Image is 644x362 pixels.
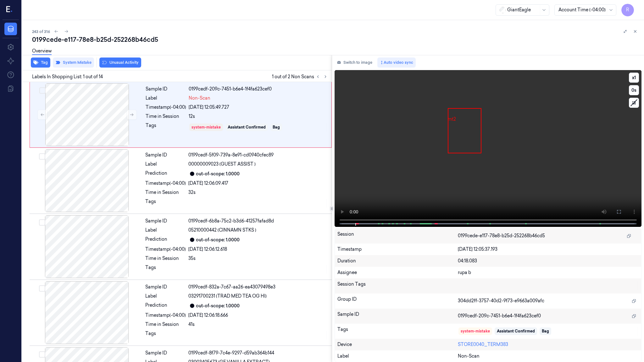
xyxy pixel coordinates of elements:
button: Switch to image [335,58,375,68]
div: rupa b [458,269,639,276]
div: Sample ID [145,284,186,290]
div: Group ID [337,296,458,306]
div: Tags [145,330,186,340]
div: system-mistake [461,328,490,334]
div: 0199cedf-832a-7c67-aa26-ea43079498e3 [188,284,328,290]
div: Assistant Confirmed [228,124,266,130]
div: Prediction [145,236,186,244]
div: Tags [145,198,186,208]
div: 0199cedf-209c-7451-b6e4-1f4fa623cef0 [189,86,328,92]
button: Select row [39,87,46,94]
div: Time in Session [145,189,186,196]
button: Unusual Activity [99,58,141,68]
div: Duration [337,258,458,264]
div: 32s [188,189,328,196]
div: Label [145,227,186,233]
div: Assignee [337,269,458,276]
div: Bag [273,124,280,130]
div: 41s [188,321,328,328]
div: 0199cedf-8f79-7c4e-9297-d59ab364b144 [188,350,328,356]
div: [DATE] 12:06:12.618 [188,246,328,253]
div: Sample ID [145,350,186,356]
div: 04:18.083 [458,258,639,264]
div: Timestamp (-04:00) [145,180,186,187]
div: Prediction [145,170,186,178]
div: Assistant Confirmed [497,328,535,334]
span: 243 of 316 [32,29,50,34]
div: out-of-scope: 1.0000 [196,171,240,177]
div: Timestamp [337,246,458,253]
div: Timestamp (-04:00) [145,312,186,319]
div: Timestamp (-04:00) [145,246,186,253]
div: Label [145,161,186,167]
div: Sample ID [145,218,186,224]
span: 0199cede-e117-78e8-b25d-252268b46cd5 [458,233,545,239]
button: Select row [39,219,45,226]
div: [DATE] 12:05:49.727 [189,104,328,111]
button: System Mistake [53,58,94,68]
div: [DATE] 12:06:09.417 [188,180,328,187]
div: Time in Session [146,113,186,120]
span: Non-Scan [458,353,480,359]
div: Label [145,293,186,299]
div: 0199cede-e117-78e8-b25d-252268b46cd5 [32,35,639,44]
button: Tag [31,58,50,68]
div: Time in Session [145,255,186,262]
button: Auto video sync [377,58,416,68]
div: 12s [189,113,328,120]
div: Label [337,353,458,359]
button: Select row [39,351,45,358]
div: Sample ID [337,311,458,321]
button: 0s [629,85,639,95]
div: system-mistake [192,124,221,130]
div: Sample ID [146,86,186,92]
span: 304dd2ff-3757-40d2-9f73-e9663a009afc [458,298,544,304]
span: Non-Scan [189,95,210,101]
a: Overview [32,48,52,55]
div: [DATE] 12:05:37.193 [458,246,639,253]
span: 00000009023 (GUEST ASSIST ) [188,161,256,167]
div: Tags [146,122,186,132]
div: STORE0040_TERM383 [458,341,639,348]
div: 35s [188,255,328,262]
button: Select row [39,285,45,292]
div: Device [337,341,458,348]
div: Bag [542,328,549,334]
div: Sample ID [145,152,186,158]
button: x1 [629,73,639,83]
div: Timestamp (-04:00) [146,104,186,111]
button: R [621,4,634,16]
div: Time in Session [145,321,186,328]
span: Labels In Shopping List: 1 out of 14 [32,74,103,80]
div: Session Tags [337,281,458,291]
div: Label [146,95,186,101]
span: 05210000442 (CINNAMN STKS ) [188,227,256,233]
div: out-of-scope: 1.0000 [196,237,240,243]
div: 0199cedf-5f09-739a-8e91-cd0940cfec89 [188,152,328,158]
div: out-of-scope: 1.0000 [196,303,240,309]
button: Select row [39,153,45,160]
span: 03291700231 (TRAD MED TEA OG HI) [188,293,267,299]
div: 0199cedf-6b8a-75c2-b3d6-41257fafad8d [188,218,328,224]
span: 0199cedf-209c-7451-b6e4-1f4fa623cef0 [458,313,541,319]
div: [DATE] 12:06:18.666 [188,312,328,319]
div: Tags [337,326,458,336]
div: Session [337,231,458,241]
span: 1 out of 2 Non Scans [272,73,329,80]
div: Prediction [145,302,186,310]
div: Tags [145,264,186,274]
